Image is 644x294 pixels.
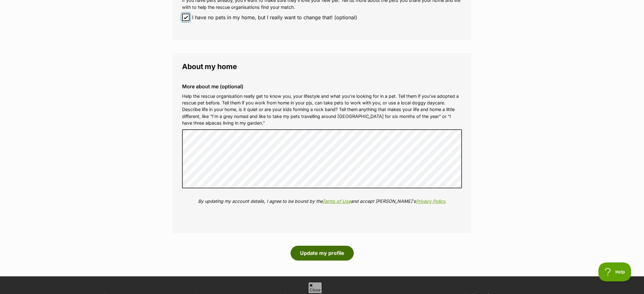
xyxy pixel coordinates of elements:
label: More about me (optional) [182,84,462,89]
button: Update my profile [291,246,354,260]
iframe: Help Scout Beacon - Open [598,262,631,281]
p: Help the rescue organisation really get to know you, your lifestyle and what you’re looking for i... [182,93,462,126]
a: Privacy Policy. [416,198,446,204]
a: Terms of Use [322,198,351,204]
fieldset: About my home [173,53,471,233]
span: Close [308,282,322,293]
legend: About my home [182,62,462,71]
p: By updating my account details, I agree to be bound by the and accept [PERSON_NAME]'s [182,198,462,204]
span: I have no pets in my home, but I really want to change that! (optional) [192,14,357,21]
